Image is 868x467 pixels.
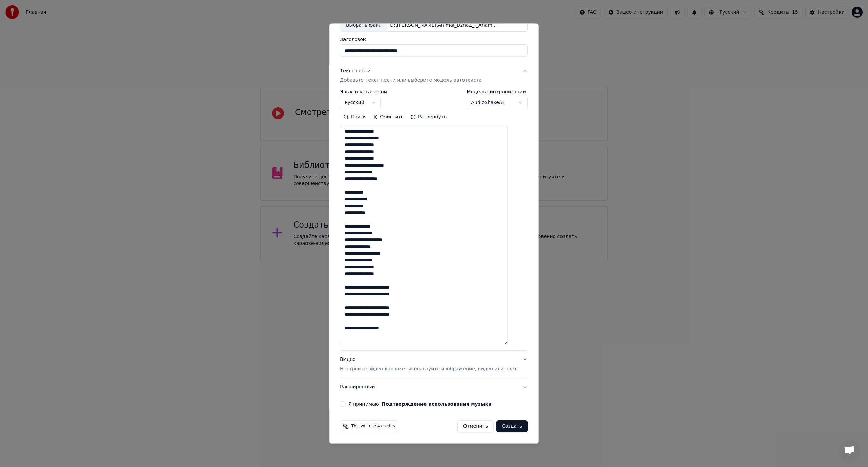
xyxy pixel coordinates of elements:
[340,378,528,396] button: Расширенный
[382,402,492,407] button: Я принимаю
[407,112,450,123] button: Развернуть
[340,90,528,351] div: Текст песниДобавьте текст песни или выберите модель автотекста
[467,90,528,94] label: Модель синхронизации
[496,421,528,433] button: Создать
[457,421,494,433] button: Отменить
[340,351,528,378] button: ВидеоНастройте видео караоке: используйте изображение, видео или цвет
[340,68,371,75] div: Текст песни
[340,62,528,90] button: Текст песниДобавьте текст песни или выберите модель автотекста
[351,424,395,429] span: This will use 4 credits
[340,37,528,42] label: Заголовок
[340,19,387,32] div: Выбрать файл
[340,112,369,123] button: Поиск
[340,356,517,373] div: Видео
[340,77,482,84] p: Добавьте текст песни или выберите модель автотекста
[340,90,387,94] label: Язык текста песни
[340,366,517,373] p: Настройте видео караоке: используйте изображение, видео или цвет
[348,402,492,407] label: Я принимаю
[387,22,502,29] div: D:\[PERSON_NAME]\Animal_DzhaZ_-_Anamnez_47894657.mp3
[370,112,408,123] button: Очистить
